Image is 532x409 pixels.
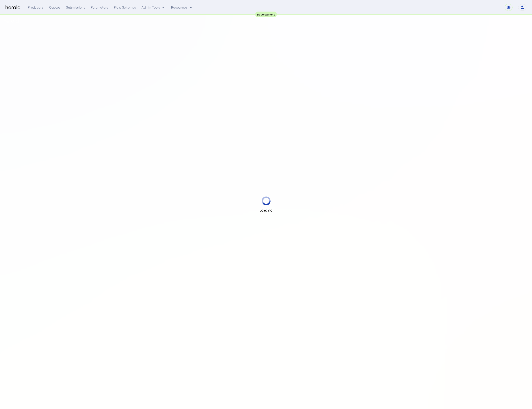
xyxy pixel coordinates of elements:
[171,5,193,10] button: Resources dropdown menu
[28,5,44,10] div: Producers
[66,5,85,10] div: Submissions
[114,5,136,10] div: Field Schemas
[6,5,20,10] img: Herald Logo
[255,12,277,17] div: Development
[142,5,166,10] button: internal dropdown menu
[49,5,60,10] div: Quotes
[91,5,108,10] div: Parameters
